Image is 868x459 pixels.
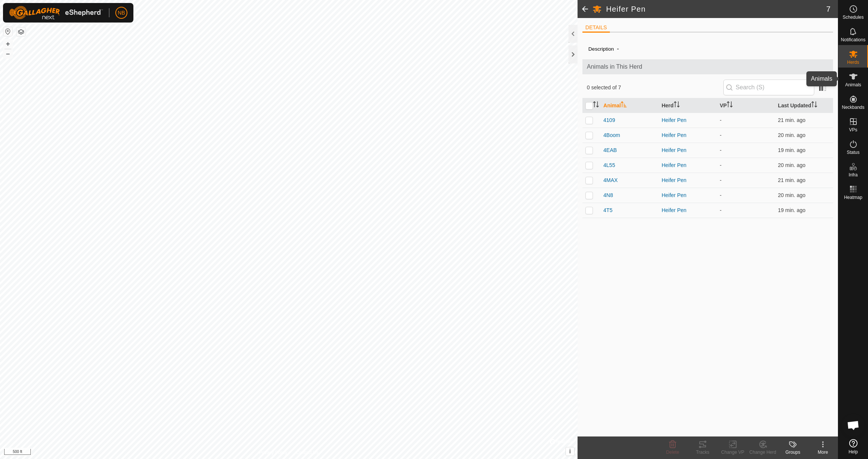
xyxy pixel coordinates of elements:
span: Notifications [841,38,865,42]
p-sorticon: Activate to sort [593,102,599,108]
span: Help [848,450,858,454]
span: Aug 27, 2025 at 9:04 AM [778,177,805,183]
div: Heifer Pen [662,206,714,214]
button: + [3,39,12,48]
a: Privacy Policy [259,449,287,456]
span: Aug 27, 2025 at 9:05 AM [778,207,805,213]
app-display-virtual-paddock-transition: - [720,132,721,138]
label: Description [588,46,614,52]
div: Heifer Pen [662,131,714,139]
span: VPs [849,128,857,132]
th: Herd [659,98,717,113]
div: Heifer Pen [662,176,714,184]
span: 4T5 [603,206,612,214]
span: i [569,448,571,454]
button: Map Layers [17,27,26,36]
div: More [808,449,838,456]
span: Infra [848,173,857,177]
p-sorticon: Activate to sort [621,102,627,108]
div: Heifer Pen [662,146,714,154]
a: Help [838,436,868,457]
a: Open chat [842,414,865,436]
span: Aug 27, 2025 at 9:05 AM [778,162,805,168]
span: Aug 27, 2025 at 9:03 AM [778,117,805,123]
span: 4EAB [603,146,617,154]
button: Reset Map [3,27,12,36]
app-display-virtual-paddock-transition: - [720,192,721,198]
button: – [3,49,12,58]
span: 4MAX [603,176,618,184]
p-sorticon: Activate to sort [811,102,817,108]
button: i [566,447,574,456]
th: VP [717,98,775,113]
span: Animals [845,83,861,87]
span: Aug 27, 2025 at 9:04 AM [778,192,805,198]
h2: Heifer Pen [606,5,826,14]
span: 0 selected of 7 [587,84,723,92]
p-sorticon: Activate to sort [674,102,680,108]
li: DETAILS [582,24,610,33]
span: Aug 27, 2025 at 9:05 AM [778,147,805,153]
div: Heifer Pen [662,116,714,124]
span: Status [847,150,859,155]
input: Search (S) [723,80,814,95]
a: Contact Us [296,449,318,456]
img: Gallagher Logo [9,6,103,20]
span: 4N8 [603,191,613,199]
div: Groups [778,449,808,456]
span: Neckbands [842,105,864,110]
app-display-virtual-paddock-transition: - [720,207,721,213]
app-display-virtual-paddock-transition: - [720,147,721,153]
span: NB [118,9,125,17]
app-display-virtual-paddock-transition: - [720,117,721,123]
th: Last Updated [775,98,833,113]
app-display-virtual-paddock-transition: - [720,162,721,168]
span: 7 [826,3,830,15]
span: 4L55 [603,161,615,169]
p-sorticon: Activate to sort [727,102,733,108]
span: - [614,42,622,55]
app-display-virtual-paddock-transition: - [720,177,721,183]
span: Delete [666,450,679,455]
th: Animal [600,98,659,113]
div: Change Herd [748,449,778,456]
span: 4109 [603,116,615,124]
span: Herds [847,60,859,65]
div: Heifer Pen [662,191,714,199]
span: Schedules [842,15,863,20]
div: Change VP [718,449,748,456]
div: Heifer Pen [662,161,714,169]
span: Heatmap [844,195,862,200]
span: 4Boom [603,131,620,139]
span: Aug 27, 2025 at 9:04 AM [778,132,805,138]
div: Tracks [688,449,718,456]
span: Animals in This Herd [587,62,829,71]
